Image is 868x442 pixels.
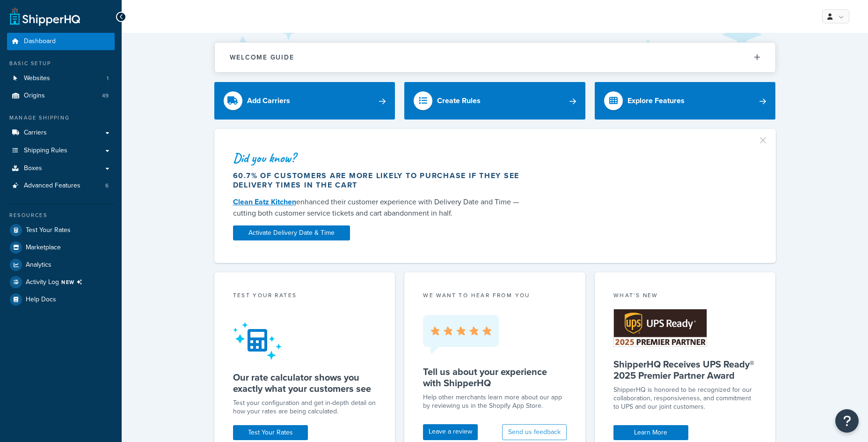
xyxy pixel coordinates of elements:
a: Add Carriers [214,82,395,120]
div: Add Carriers [247,94,290,107]
li: Origins [7,87,115,105]
span: Boxes [24,165,42,172]
div: 60.7% of customers are more likely to purchase if they see delivery times in the cart [233,171,529,190]
li: [object Object] [7,274,115,291]
div: Manage Shipping [7,114,115,122]
a: Clean Eatz Kitchen [233,196,296,207]
h2: Welcome Guide [230,54,294,61]
a: Test Your Rates [233,425,308,440]
li: Websites [7,70,115,87]
div: Test your rates [233,291,377,302]
span: Test Your Rates [26,226,71,234]
span: Shipping Rules [24,147,67,155]
li: Advanced Features [7,177,115,195]
div: enhanced their customer experience with Delivery Date and Time — cutting both customer service ti... [233,196,529,219]
div: Did you know? [233,151,529,165]
a: Leave a review [423,424,478,440]
a: Activate Delivery Date & Time [233,225,350,240]
span: Carriers [24,129,47,137]
span: Advanced Features [24,182,80,190]
h5: Tell us about your experience with ShipperHQ [423,366,567,389]
h5: Our rate calculator shows you exactly what your customers see [233,372,377,394]
span: 49 [102,92,109,100]
button: Open Resource Center [835,409,859,433]
a: Advanced Features6 [7,177,115,195]
a: Shipping Rules [7,142,115,159]
div: Explore Features [627,94,685,107]
a: Analytics [7,256,115,273]
a: Marketplace [7,239,115,256]
a: Activity LogNEW [7,274,115,291]
a: Help Docs [7,291,115,308]
h5: ShipperHQ Receives UPS Ready® 2025 Premier Partner Award [613,359,757,381]
a: Dashboard [7,33,115,50]
p: ShipperHQ is honored to be recognized for our collaboration, responsiveness, and commitment to UP... [613,386,757,411]
a: Boxes [7,160,115,177]
div: Resources [7,211,115,219]
a: Carriers [7,124,115,142]
a: Websites1 [7,70,115,87]
span: Help Docs [26,296,56,304]
a: Create Rules [404,82,585,120]
button: Send us feedback [502,424,567,440]
button: Welcome Guide [215,43,775,72]
span: Origins [24,92,45,100]
span: 1 [107,75,109,82]
span: Activity Log [26,276,86,288]
a: Explore Features [595,82,776,120]
p: Help other merchants learn more about our app by reviewing us in the Shopify App Store. [423,393,567,410]
a: Learn More [613,425,688,440]
span: Websites [24,75,50,82]
div: What's New [613,291,757,302]
span: Marketplace [26,244,61,252]
a: Test Your Rates [7,222,115,239]
div: Create Rules [437,94,481,107]
span: Analytics [26,261,51,269]
p: we want to hear from you [423,291,567,300]
div: Test your configuration and get in-depth detail on how your rates are being calculated. [233,399,377,416]
span: Dashboard [24,37,56,45]
span: 6 [105,182,109,190]
a: Origins49 [7,87,115,105]
div: Basic Setup [7,60,115,67]
span: NEW [61,278,86,286]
